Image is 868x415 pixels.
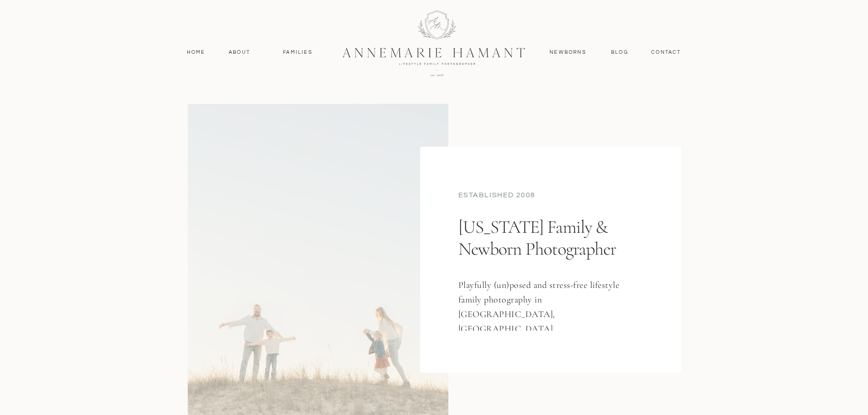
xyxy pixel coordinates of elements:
h3: Playfully (un)posed and stress-free lifestyle family photography in [GEOGRAPHIC_DATA], [GEOGRAPHI... [458,278,630,331]
a: Blog [609,48,631,56]
a: Newborns [546,48,590,56]
a: Home [183,48,210,56]
div: established 2008 [458,190,643,202]
h1: [US_STATE] Family & Newborn Photographer [458,216,639,295]
a: contact [647,48,686,56]
a: Families [277,48,318,56]
a: About [226,48,253,56]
